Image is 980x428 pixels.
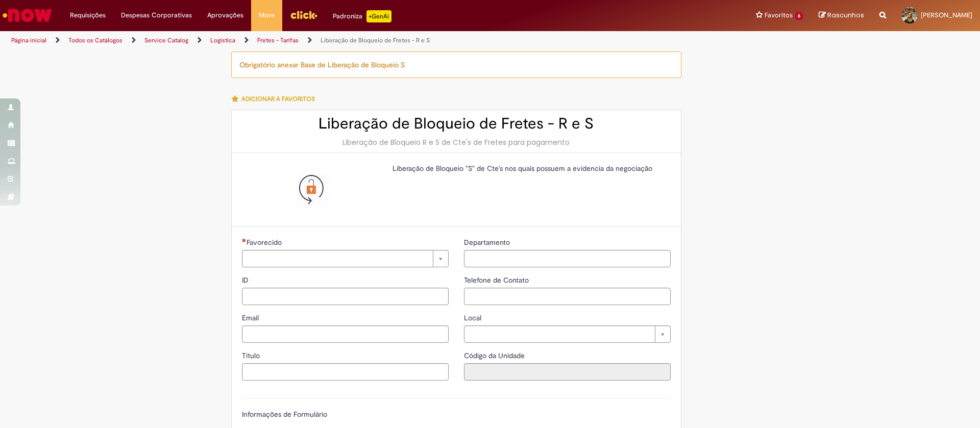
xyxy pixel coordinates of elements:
a: Service Catalog [144,36,188,44]
h2: Liberação de Bloqueio de Fretes - R e S [242,115,671,132]
input: Email [242,325,449,343]
div: Liberação de Bloqueio R e S de Cte's de Fretes para pagamento [242,137,671,147]
span: Adicionar a Favoritos [241,95,315,103]
button: Adicionar a Favoritos [231,88,321,110]
input: ID [242,288,449,305]
span: Local [464,313,483,322]
span: 6 [795,12,803,20]
span: More [259,10,275,20]
span: Telefone de Contato [464,275,531,285]
div: Obrigatório anexar Base de Liberação de Bloqueio S [231,52,681,78]
a: Liberação de Bloqueio de Fretes - R e S [321,36,430,44]
span: ID [242,275,251,285]
span: Requisições [70,10,106,20]
label: Somente leitura - Código da Unidade [464,350,527,361]
span: Rascunhos [827,10,864,20]
input: Título [242,363,449,381]
img: ServiceNow [1,5,54,26]
a: Limpar campo Favorecido [242,250,449,267]
a: Limpar campo Local [464,325,671,343]
span: Despesas Corporativas [121,10,192,20]
input: Departamento [464,250,671,267]
a: Fretes - Tarifas [257,36,299,44]
a: Rascunhos [819,11,864,20]
ul: Trilhas de página [8,31,646,50]
span: Departamento [464,238,512,247]
span: Necessários [242,238,247,242]
span: Necessários - Favorecido [247,238,284,247]
p: +GenAi [366,10,391,22]
span: [PERSON_NAME] [921,11,972,19]
img: Liberação de Bloqueio de Fretes - R e S [297,173,330,206]
p: Liberação de Bloqueio "S" de Cte's nos quais possuem a evidencia da negociação [393,163,663,173]
img: click_logo_yellow_360x200.png [290,7,317,22]
div: Padroniza [333,10,391,22]
span: Título [242,351,262,360]
a: Logistica [210,36,235,44]
a: Página inicial [11,36,46,44]
span: Aprovações [207,10,243,20]
span: Favoritos [765,10,793,20]
span: Email [242,313,261,322]
a: Todos os Catálogos [68,36,122,44]
input: Telefone de Contato [464,288,671,305]
input: Código da Unidade [464,363,671,381]
span: Somente leitura - Código da Unidade [464,351,527,360]
label: Informações de Formulário [242,410,327,419]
